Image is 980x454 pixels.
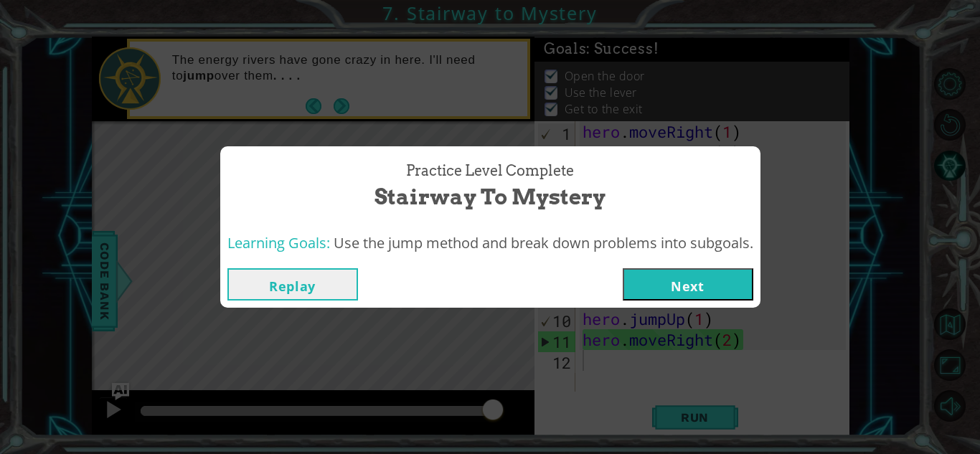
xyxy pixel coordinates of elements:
span: Stairway to Mystery [374,181,606,212]
span: Learning Goals: [227,233,330,252]
button: Replay [227,268,358,301]
span: Practice Level Complete [406,161,574,181]
button: Next [623,268,753,301]
span: Use the jump method and break down problems into subgoals. [334,233,753,252]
